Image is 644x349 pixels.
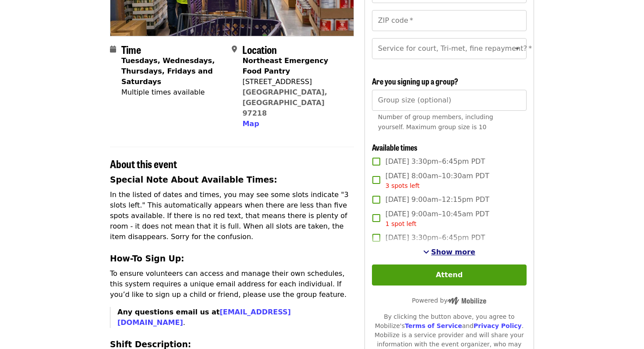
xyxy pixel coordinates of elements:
strong: Any questions email us at [117,308,291,327]
a: Terms of Service [405,322,462,329]
span: 1 spot left [386,220,417,227]
span: Time [121,42,141,57]
strong: Special Note About Available Times: [110,175,277,184]
span: [DATE] 9:00am–10:45am PDT [386,209,489,229]
span: [DATE] 8:00am–10:30am PDT [386,171,489,190]
span: Powered by [412,297,486,304]
p: To ensure volunteers can access and manage their own schedules, this system requires a unique ema... [110,268,354,300]
div: Multiple times available [121,87,225,98]
button: Open [511,42,524,55]
span: 3 spots left [386,182,420,189]
span: Available times [372,141,418,153]
span: About this event [110,156,177,171]
a: Privacy Policy [474,322,522,329]
p: In the listed of dates and times, you may see some slots indicate "3 slots left." This automatica... [110,190,354,242]
a: [GEOGRAPHIC_DATA], [GEOGRAPHIC_DATA] 97218 [242,88,327,117]
strong: Shift Description: [110,340,191,349]
img: Powered by Mobilize [447,297,486,305]
button: See more timeslots [423,247,475,257]
i: calendar icon [110,45,116,53]
button: Attend [372,264,527,286]
input: ZIP code [372,10,527,31]
strong: Tuesdays, Wednesdays, Thursdays, Fridays and Saturdays [121,56,215,86]
span: Location [242,42,277,57]
i: map-marker-alt icon [232,45,237,53]
div: [STREET_ADDRESS] [242,77,347,87]
span: [DATE] 9:00am–12:15pm PDT [386,194,489,205]
span: Are you signing up a group? [372,75,458,87]
span: Map [242,120,259,128]
strong: Northeast Emergency Food Pantry [242,56,328,75]
input: [object Object] [372,90,527,111]
span: Show more [431,248,475,256]
button: Map [242,119,259,129]
strong: How-To Sign Up: [110,254,184,263]
span: Number of group members, including yourself. Maximum group size is 10 [378,113,493,130]
span: [DATE] 3:30pm–6:45pm PDT [386,233,485,243]
p: . [117,307,354,328]
span: [DATE] 3:30pm–6:45pm PDT [386,156,485,167]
